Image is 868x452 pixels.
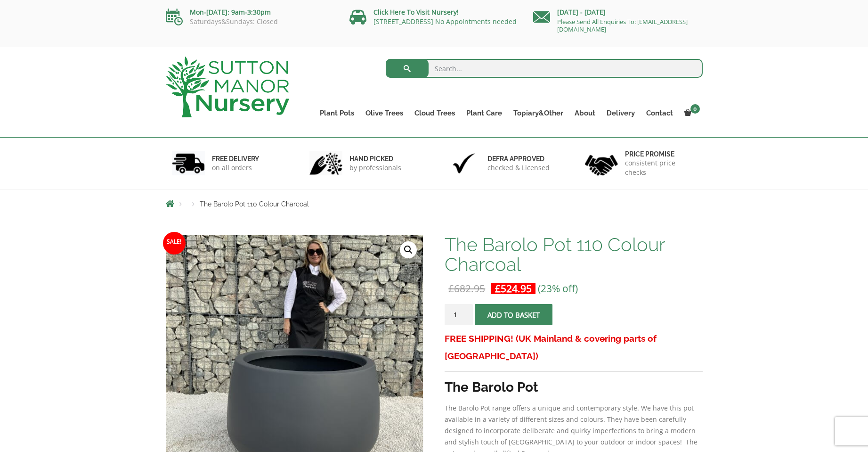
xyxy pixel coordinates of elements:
[166,7,335,18] p: Mon-[DATE]: 9am-3:30pm
[212,155,259,163] h6: FREE DELIVERY
[166,57,289,117] img: logo
[487,163,550,173] p: checked & Licensed
[461,107,508,120] a: Plant Care
[448,282,485,295] bdi: 682.95
[386,59,703,78] input: Search...
[533,7,703,18] p: [DATE] - [DATE]
[445,235,702,274] h1: The Barolo Pot 110 Colour Charcoal
[495,282,501,295] span: £
[400,241,417,258] a: View full-screen image gallery
[487,155,550,163] h6: Defra approved
[212,163,259,173] p: on all orders
[172,151,205,175] img: 1.jpg
[409,107,461,120] a: Cloud Trees
[447,151,480,175] img: 3.jpg
[163,232,186,255] span: Sale!
[314,107,360,120] a: Plant Pots
[508,107,569,120] a: Topiary&Other
[373,17,517,26] a: [STREET_ADDRESS] No Appointments needed
[309,151,342,175] img: 2.jpg
[349,155,401,163] h6: hand picked
[448,282,454,295] span: £
[641,107,679,120] a: Contact
[445,379,538,395] strong: The Barolo Pot
[445,330,702,365] h3: FREE SHIPPING! (UK Mainland & covering parts of [GEOGRAPHIC_DATA])
[625,150,697,158] h6: Price promise
[166,18,335,25] p: Saturdays&Sundays: Closed
[679,107,703,120] a: 0
[495,282,532,295] bdi: 524.95
[200,200,309,208] span: The Barolo Pot 110 Colour Charcoal
[166,200,703,207] nav: Breadcrumbs
[557,17,688,33] a: Please Send All Enquiries To: [EMAIL_ADDRESS][DOMAIN_NAME]
[690,104,700,114] span: 0
[538,282,578,295] span: (23% off)
[585,149,618,178] img: 4.jpg
[601,107,641,120] a: Delivery
[625,158,697,177] p: consistent price checks
[360,107,409,120] a: Olive Trees
[373,8,459,16] a: Click Here To Visit Nursery!
[445,304,473,325] input: Product quantity
[475,304,552,325] button: Add to basket
[349,163,401,173] p: by professionals
[569,107,601,120] a: About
